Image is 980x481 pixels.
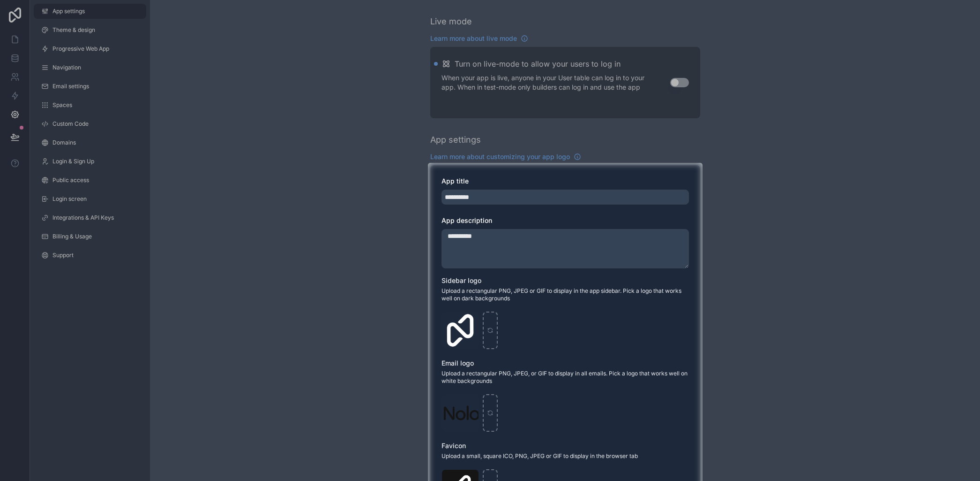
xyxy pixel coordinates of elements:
[441,442,466,450] span: Favicon
[441,216,492,224] span: App description
[441,287,689,302] span: Upload a rectangular PNG, JPEG or GIF to display in the app sidebar. Pick a logo that works well ...
[441,370,689,385] span: Upload a rectangular PNG, JPEG, or GIF to display in all emails. Pick a logo that works well on w...
[441,359,474,367] span: Email logo
[441,177,469,185] span: App title
[441,452,689,460] span: Upload a small, square ICO, PNG, JPEG or GIF to display in the browser tab
[441,276,481,284] span: Sidebar logo
[269,283,428,402] iframe: Tooltip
